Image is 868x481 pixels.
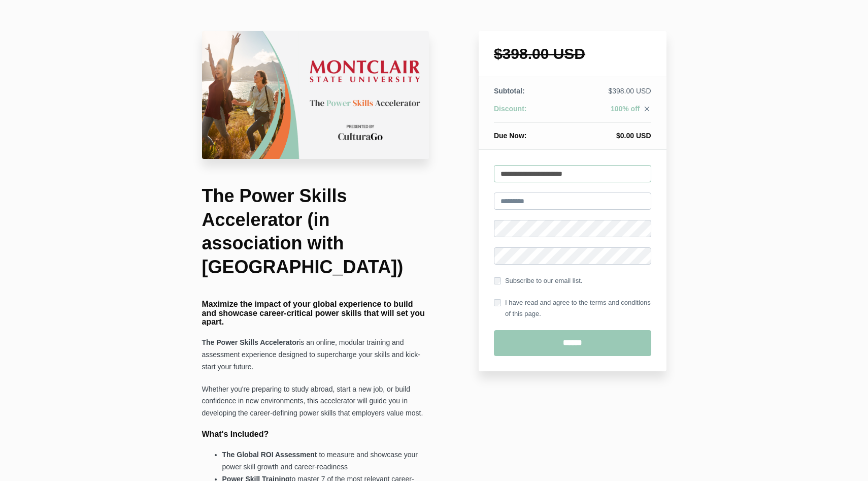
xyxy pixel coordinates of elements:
h1: The Power Skills Accelerator (in association with [GEOGRAPHIC_DATA]) [202,184,429,279]
i: close [643,105,651,113]
p: Whether you're preparing to study abroad, start a new job, or build confidence in new environment... [202,383,429,420]
label: Subscribe to our email list. [494,275,582,286]
a: close [640,105,651,116]
span: Subtotal: [494,87,525,95]
img: 22c75da-26a4-67b4-fa6d-d7146dedb322_Montclair.png [202,31,429,159]
h4: What's Included? [202,430,429,439]
input: I have read and agree to the terms and conditions of this page. [494,299,501,306]
th: Due Now: [494,123,562,141]
input: Subscribe to our email list. [494,277,501,284]
strong: The Power Skills Accelerator [202,338,299,346]
span: 100% off [611,105,640,113]
th: Discount: [494,104,562,123]
span: $0.00 USD [616,132,651,140]
td: $398.00 USD [562,86,651,104]
li: to measure and showcase your power skill growth and career-readiness [222,449,429,473]
h1: $398.00 USD [494,46,651,61]
label: I have read and agree to the terms and conditions of this page. [494,297,651,319]
h4: Maximize the impact of your global experience to build and showcase career-critical power skills ... [202,300,429,327]
strong: The Global ROI Assessment [222,451,317,459]
p: is an online, modular training and assessment experience designed to supercharge your skills and ... [202,337,429,373]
